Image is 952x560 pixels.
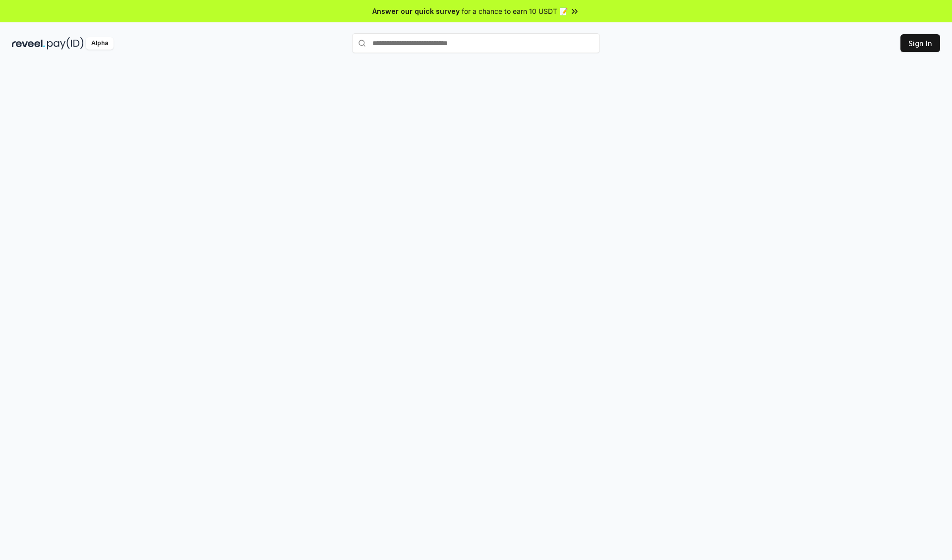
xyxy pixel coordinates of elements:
img: pay_id [47,37,84,50]
div: Alpha [86,37,114,50]
span: Answer our quick survey [372,6,460,16]
span: for a chance to earn 10 USDT 📝 [462,6,568,16]
img: reveel_dark [12,37,45,50]
button: Sign In [900,34,940,52]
